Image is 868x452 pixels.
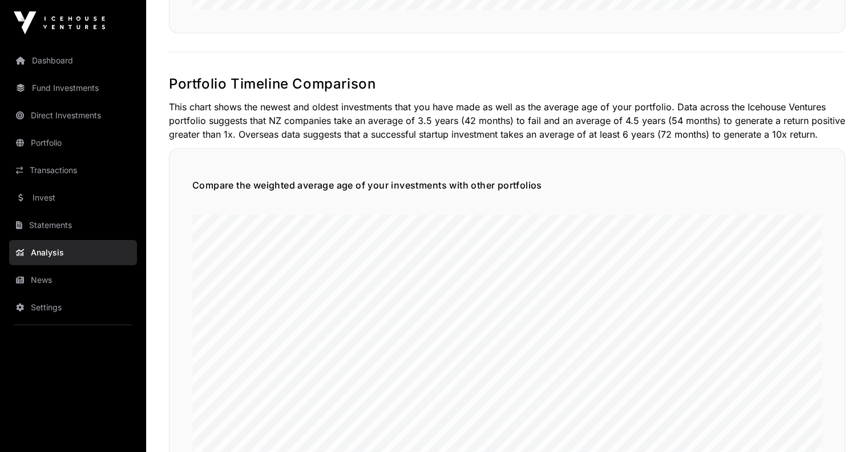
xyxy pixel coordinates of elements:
[9,75,137,101] a: Fund Investments
[169,100,845,141] p: This chart shows the newest and oldest investments that you have made as well as the average age ...
[9,240,137,265] a: Analysis
[9,185,137,210] a: Invest
[9,48,137,73] a: Dashboard
[9,267,137,293] a: News
[169,75,845,93] h2: Portfolio Timeline Comparison
[811,397,868,452] iframe: Chat Widget
[9,295,137,320] a: Settings
[9,130,137,155] a: Portfolio
[9,158,137,183] a: Transactions
[9,213,137,238] a: Statements
[192,178,822,192] h5: Compare the weighted average age of your investments with other portfolios
[9,103,137,128] a: Direct Investments
[14,11,105,34] img: Icehouse Ventures Logo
